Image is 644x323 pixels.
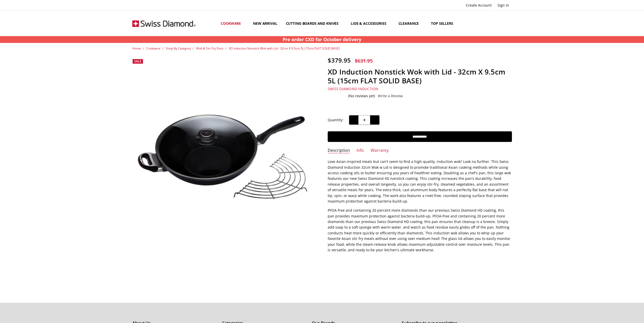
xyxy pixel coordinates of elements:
a: Cookware [216,12,249,35]
a: New arrival [249,12,281,35]
a: XD Induction Nonstick Wok with Lid - 32cm X 9.5cm 5L (15cm FLAT SOLID BASE) [132,57,317,240]
h1: XD Induction Nonstick Wok with Lid - 32cm X 9.5cm 5L (15cm FLAT SOLID BASE) [328,67,512,85]
strong: Pre order CXD for October delivery [283,36,361,42]
a: Write a Review [378,94,403,98]
img: XD Induction Nonstick Wok with Lid - 32cm X 9.5cm 5L (15cm FLAT SOLID BASE) [143,243,144,243]
img: XD Induction Nonstick Wok with Lid - 32cm X 9.5cm 5L (15cm FLAT SOLID BASE) [145,243,145,243]
a: Warranty [371,148,389,154]
a: Lids & Accessories [346,12,394,35]
a: XD Induction Nonstick Wok with Lid - 32cm X 9.5cm 5L (15cm FLAT SOLID BASE) [229,46,340,51]
span: Sale [134,59,141,63]
span: $631.95 [355,57,373,64]
a: Shop By Category [166,46,191,51]
p: Love Asian-inspired meals but can't seem to find a high-quality, induction wok? Look no further. ... [328,159,512,204]
img: XD Induction Nonstick Wok with Lid - 32cm X 9.5cm 5L (15cm FLAT SOLID BASE) [146,243,147,243]
a: Description [328,148,350,154]
img: XD Induction Nonstick Wok with Lid - 32cm X 9.5cm 5L (15cm FLAT SOLID BASE) [132,87,317,210]
a: Cutting boards and knives [282,12,347,35]
a: Info [357,148,364,154]
a: Cookware [146,46,160,51]
span: (No reviews yet) [348,94,375,98]
span: $379.95 [328,56,351,64]
p: PFOA-free and containing 20 percent more diamonds than our previous Swiss Diamond HD coating, thi... [328,208,512,253]
a: Create Account [463,2,494,9]
a: Swiss Diamond Induction [328,86,379,91]
label: Quantity: [328,117,343,123]
a: Top Sellers [427,12,457,35]
a: Home [132,46,141,51]
a: Sign In [495,2,512,9]
a: Wok & Stir Fry Pans [196,46,223,51]
img: Free Shipping On Every Order [132,11,196,36]
a: Clearance [394,12,427,35]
